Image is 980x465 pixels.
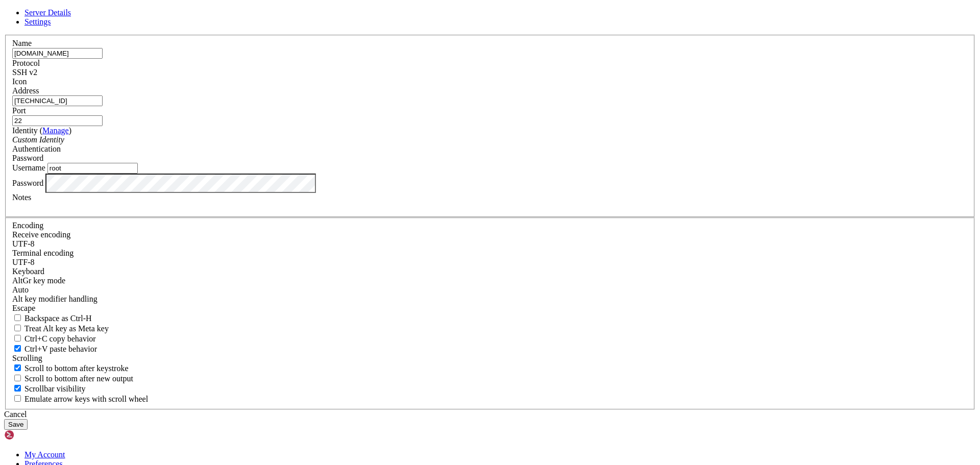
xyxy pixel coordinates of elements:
img: Shellngn [4,430,63,440]
label: The default terminal encoding. ISO-2022 enables character map translations (like graphics maps). ... [12,249,73,257]
span: Auto [12,285,29,294]
span: UTF-8 [12,258,35,266]
label: Identity [12,126,71,135]
label: Username [12,163,45,172]
input: Login Username [47,163,138,174]
span: Scroll to bottom after keystroke [24,364,129,373]
div: Auto [12,285,968,295]
input: Scrollbar visibility [14,385,21,391]
label: Encoding [12,221,43,230]
div: Custom Identity [12,135,968,144]
label: Port [12,106,26,115]
label: Scrolling [12,354,42,362]
label: If true, the backspace should send BS ('\x08', aka ^H). Otherwise the backspace key should send '... [12,314,92,323]
span: Backspace as Ctrl-H [24,314,92,323]
a: My Account [24,450,65,459]
input: Backspace as Ctrl-H [14,314,21,321]
label: Set the expected encoding for data received from the host. If the encodings do not match, visual ... [12,276,65,285]
div: Password [12,154,968,163]
div: Escape [12,304,968,313]
button: Save [4,419,28,430]
label: Whether to scroll to the bottom on any keystroke. [12,364,129,373]
label: Notes [12,193,31,202]
div: UTF-8 [12,239,968,249]
label: The vertical scrollbar mode. [12,384,86,393]
a: Manage [42,126,69,135]
input: Host Name or IP [12,95,103,106]
label: Name [12,39,32,47]
span: UTF-8 [12,239,35,248]
label: When using the alternative screen buffer, and DECCKM (Application Cursor Keys) is active, mouse w... [12,395,148,403]
i: Custom Identity [12,135,64,144]
label: Scroll to bottom after new output. [12,374,133,383]
label: Controls how the Alt key is handled. Escape: Send an ESC prefix. 8-Bit: Add 128 to the typed char... [12,295,97,303]
label: Protocol [12,59,40,67]
input: Scroll to bottom after new output [14,375,21,381]
input: Emulate arrow keys with scroll wheel [14,395,21,402]
input: Ctrl+V paste behavior [14,345,21,352]
span: Scroll to bottom after new output [24,374,133,383]
span: Escape [12,304,35,312]
label: Set the expected encoding for data received from the host. If the encodings do not match, visual ... [12,230,70,239]
label: Ctrl-C copies if true, send ^C to host if false. Ctrl-Shift-C sends ^C to host if true, copies if... [12,334,96,343]
a: Server Details [24,8,71,17]
span: Treat Alt key as Meta key [24,324,109,333]
span: ( ) [40,126,71,135]
label: Ctrl+V pastes if true, sends ^V to host if false. Ctrl+Shift+V sends ^V to host if true, pastes i... [12,345,97,353]
span: Scrollbar visibility [24,384,86,393]
label: Icon [12,77,27,86]
span: Ctrl+C copy behavior [24,334,96,343]
div: SSH v2 [12,68,968,77]
div: Cancel [4,410,976,419]
input: Port Number [12,115,103,126]
label: Password [12,178,43,187]
span: Ctrl+V paste behavior [24,345,97,353]
div: UTF-8 [12,258,968,267]
label: Keyboard [12,267,44,276]
input: Ctrl+C copy behavior [14,335,21,341]
label: Authentication [12,144,61,153]
span: SSH v2 [12,68,37,77]
input: Treat Alt key as Meta key [14,325,21,331]
a: Settings [24,17,51,26]
input: Scroll to bottom after keystroke [14,364,21,371]
input: Server Name [12,48,103,59]
label: Address [12,86,39,95]
span: Password [12,154,43,162]
label: Whether the Alt key acts as a Meta key or as a distinct Alt key. [12,324,109,333]
span: Emulate arrow keys with scroll wheel [24,395,148,403]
